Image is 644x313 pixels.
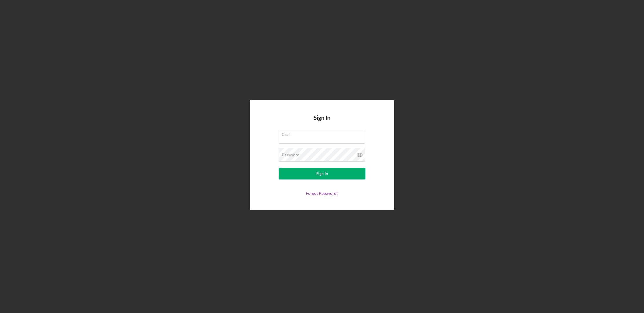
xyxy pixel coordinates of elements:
[282,153,299,157] label: Password
[314,114,330,130] h4: Sign In
[279,168,365,179] button: Sign In
[306,191,338,196] a: Forgot Password?
[282,130,365,136] label: Email
[316,168,328,179] div: Sign In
